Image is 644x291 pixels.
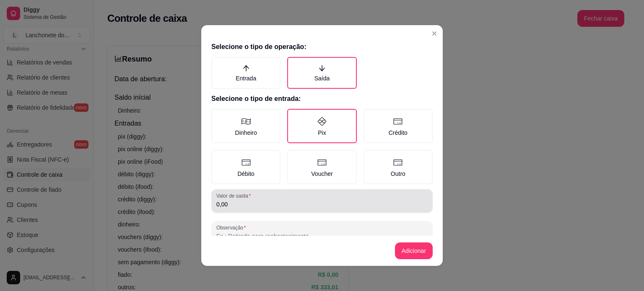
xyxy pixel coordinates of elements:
[287,109,356,143] label: Pix
[395,242,433,259] button: Adicionar
[428,27,441,40] button: Close
[216,224,249,231] label: Observação
[211,94,433,104] h2: Selecione o tipo de entrada:
[364,109,433,143] label: Crédito
[318,64,326,72] span: arrow-down
[216,200,428,209] input: Valor de saída
[287,57,356,89] label: Saída
[216,232,428,240] input: Observação
[211,57,280,89] label: Entrada
[242,64,250,72] span: arrow-up
[364,150,433,184] label: Outro
[211,42,433,52] h2: Selecione o tipo de operação:
[287,150,356,184] label: Voucher
[211,150,280,184] label: Débito
[211,109,280,143] label: Dinheiro
[216,192,254,199] label: Valor de saída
